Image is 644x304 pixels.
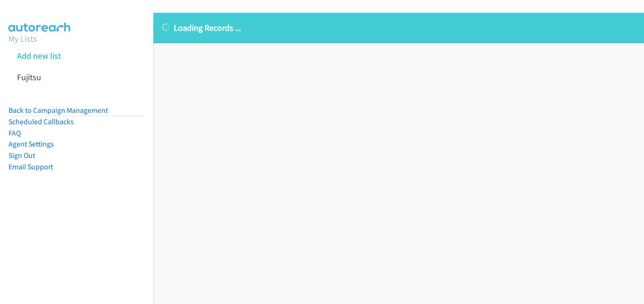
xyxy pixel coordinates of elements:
p: Loading Records ... [162,21,635,34]
a: Email Support [9,162,53,171]
a: FAQ [9,129,21,138]
a: Fujitsu [17,72,41,83]
a: My Lists [9,33,37,44]
a: Scheduled Callbacks [9,117,74,126]
a: Agent Settings [9,139,54,148]
a: Sign Out [9,151,35,160]
a: Add new list [17,50,61,61]
a: Back to Campaign Management [9,106,108,115]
